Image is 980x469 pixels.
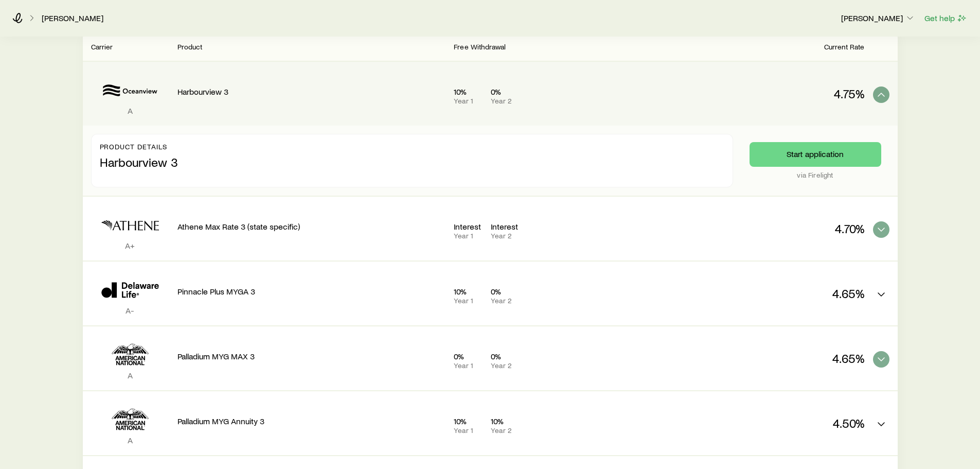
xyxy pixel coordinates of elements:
p: Interest [454,221,483,232]
p: 0% [454,351,483,361]
p: Harbourview 3 [100,151,724,169]
p: Year 2 [491,97,520,105]
p: 0% [491,286,520,297]
p: Year 1 [454,232,483,240]
span: Carrier [91,42,113,51]
p: Palladium MYG Annuity 3 [177,416,446,426]
p: 0% [491,86,520,97]
p: 4.65% [686,351,865,366]
p: Year 2 [491,426,520,435]
p: 10% [454,286,483,297]
p: Year 2 [491,232,520,240]
p: Product details [100,143,724,151]
p: Interest [491,221,520,232]
p: 4.50% [686,416,865,430]
p: Palladium MYG MAX 3 [177,351,446,361]
p: 4.75% [686,86,865,101]
p: [PERSON_NAME] [841,13,915,23]
p: 0% [491,351,520,361]
p: Athene Max Rate 3 (state specific) [177,221,446,232]
p: Harbourview 3 [177,86,446,97]
p: Pinnacle Plus MYGA 3 [177,286,446,297]
p: 10% [491,416,520,426]
button: Get help [924,12,968,24]
p: Year 2 [491,297,520,305]
p: Year 1 [454,297,483,305]
p: A- [91,305,169,316]
button: [PERSON_NAME] [841,12,916,25]
span: Product [177,42,203,51]
p: Year 1 [454,97,483,105]
p: A [91,435,169,445]
a: [PERSON_NAME] [41,13,104,23]
p: 10% [454,86,483,97]
p: A [91,370,169,380]
p: via Firelight [750,171,881,179]
p: Year 1 [454,426,483,435]
p: Year 1 [454,361,483,370]
p: 10% [454,416,483,426]
p: A+ [91,240,169,251]
p: A [91,106,169,116]
p: 4.65% [686,286,865,301]
span: Current Rate [824,42,865,51]
button: Start application [750,142,881,167]
p: Year 2 [491,361,520,370]
span: Free Withdrawal [454,42,506,51]
p: 4.70% [686,221,865,236]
